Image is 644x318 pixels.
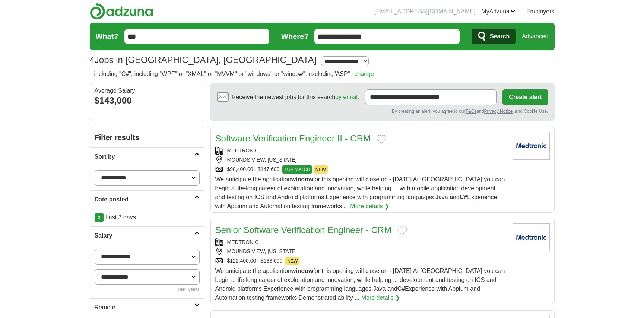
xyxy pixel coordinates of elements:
[314,165,328,174] span: NEW
[285,257,299,265] span: NEW
[502,89,548,105] button: Create alert
[217,108,548,115] div: By creating an alert, you agree to our and , and Cookie Use.
[215,248,507,255] div: MOUNDS VIEW, [US_STATE]
[291,176,313,182] strong: window
[484,109,513,114] a: Privacy Notice
[526,7,555,16] a: Employers
[350,202,389,211] a: More details ❯
[95,94,200,107] div: $143,000
[215,165,507,174] div: $98,400.00 - $147,600
[95,231,194,240] h2: Salary
[281,31,308,42] label: Where?
[95,88,200,94] div: Average Salary
[215,257,507,265] div: $122,400.00 - $183,600
[90,127,204,147] h2: Filter results
[377,135,386,144] button: Add to favorite jobs
[481,7,515,16] a: MyAdzuna
[95,213,104,222] a: X
[282,165,312,174] span: TOP MATCH
[215,133,371,143] a: Software Verification Engineer II - CRM
[95,195,194,204] h2: Date posted
[227,147,259,153] a: MEDTRONIC
[90,190,204,209] a: Date posted
[335,94,358,100] a: by email
[215,156,507,164] div: MOUNDS VIEW, [US_STATE]
[232,93,359,102] span: Receive the newest jobs for this search :
[397,286,405,292] strong: C#
[522,29,548,44] a: Advanced
[90,298,204,317] a: Remote
[90,226,204,245] a: Salary
[460,194,467,200] strong: C#
[95,285,200,294] div: per year
[215,268,505,301] span: We anticipate the application for this opening will close on - [DATE] At [GEOGRAPHIC_DATA] you ca...
[90,147,204,166] a: Sort by
[95,152,194,161] h2: Sort by
[90,3,153,20] img: Adzuna logo
[90,55,317,65] h1: Jobs in [GEOGRAPHIC_DATA], [GEOGRAPHIC_DATA]
[354,71,374,77] a: change
[291,268,313,274] strong: window
[397,226,407,235] button: Add to favorite jobs
[215,225,392,235] a: Senior Software Verification Engineer - CRM
[215,176,505,209] span: We anticipate the application for this opening will close on - [DATE] At [GEOGRAPHIC_DATA] you ca...
[465,109,476,114] a: T&Cs
[513,132,550,160] img: Medtronic logo
[374,7,475,16] li: [EMAIL_ADDRESS][DOMAIN_NAME]
[94,70,374,79] h2: including "C#", including "WPF" or "XMAL" or "MVVM" or "windows" or "window", excluding"ASP"
[490,29,510,44] span: Search
[96,31,118,42] label: What?
[95,303,194,312] h2: Remote
[95,213,200,222] p: Last 3 days
[472,29,516,44] button: Search
[513,223,550,251] img: Medtronic logo
[227,239,259,245] a: MEDTRONIC
[90,53,95,67] span: 4
[361,293,400,302] a: More details ❯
